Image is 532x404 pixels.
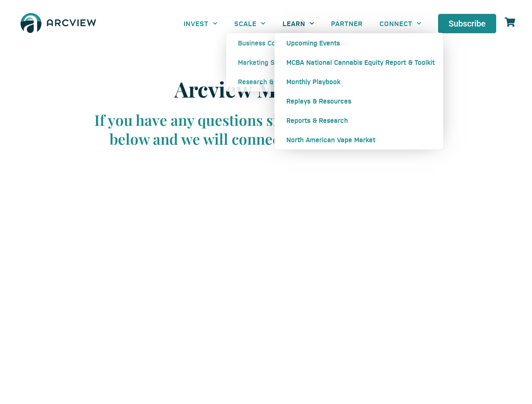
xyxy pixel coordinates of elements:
[275,33,443,53] a: Upcoming Events
[275,72,443,91] a: Monthly Playbook
[449,19,486,28] span: Subscribe
[275,111,443,130] a: Reports & Research
[274,14,323,33] a: LEARN
[275,130,443,149] a: North American Vape Market
[85,77,447,102] h2: Arcview Marketing
[438,14,496,33] a: Subscribe
[323,14,371,33] a: PARTNER
[17,8,100,39] img: The Arcview Group
[226,14,274,33] a: SCALE
[226,53,308,72] a: Marketing Services
[85,110,447,149] div: If you have any questions simply complete the form below and we will connect with you right away.
[175,14,430,33] nav: Menu
[226,72,308,91] a: Research & Insights
[275,53,443,72] a: MCBA National Cannabis Equity Report & Toolkit
[226,33,309,92] ul: SCALE
[371,14,430,33] a: CONNECT
[226,33,308,53] a: Business Consulting
[175,14,226,33] a: INVEST
[275,91,443,111] a: Replays & Resources
[274,33,444,150] ul: LEARN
